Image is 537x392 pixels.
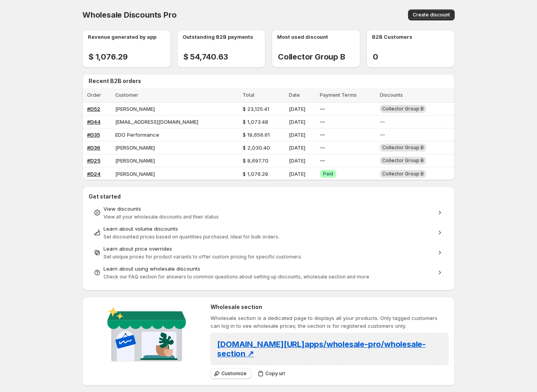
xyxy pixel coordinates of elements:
span: [PERSON_NAME] [115,157,155,164]
a: #D44 [87,119,101,125]
p: Outstanding B2B payments [183,33,253,41]
span: Order [87,92,101,98]
span: Customize [221,370,247,377]
div: View discounts [103,205,434,213]
h2: Wholesale section [210,303,448,311]
span: [PERSON_NAME] [115,145,155,151]
span: Copy url [265,370,285,377]
div: Learn about price overrides [103,245,434,253]
span: Collector Group B [382,171,424,177]
div: Learn about volume discounts [103,225,434,233]
span: Customer [115,92,138,98]
span: [DOMAIN_NAME][URL] apps/wholesale-pro/wholesale-section ↗ [217,340,426,358]
p: Wholesale section is a dedicated page to displays all your products. Only tagged customers can lo... [210,314,448,330]
h2: Collector Group B [278,52,345,61]
span: — [320,145,325,151]
span: Paid [323,171,333,177]
h2: Get started [89,193,448,201]
div: Learn about using wholesale discounts [103,265,434,273]
span: — [380,132,385,138]
a: #D35 [87,132,100,138]
span: Collector Group B [382,157,424,163]
h2: $ 1,076.29 [89,52,128,61]
span: $ 1,073.48 [243,119,268,125]
span: EDO Performance [115,132,159,138]
span: [DATE] [289,106,305,112]
span: $ 23,125.41 [243,106,269,112]
span: — [320,157,325,164]
p: Most used discount [277,33,328,41]
span: [DATE] [289,157,305,164]
span: Wholesale Discounts Pro [82,10,176,20]
span: Total [243,92,254,98]
span: [DATE] [289,171,305,177]
span: Set unique prices for product variants to offer custom pricing for specific customers. [103,254,302,260]
button: Create discount [408,9,455,20]
a: #D25 [87,157,100,164]
span: [PERSON_NAME] [115,171,155,177]
span: Payment Terms [320,92,357,98]
p: B2B Customers [372,33,412,41]
a: #D36 [87,145,100,151]
span: Create discount [413,12,450,18]
a: [DOMAIN_NAME][URL]apps/wholesale-pro/wholesale-section ↗ [217,342,426,358]
p: Revenue generated by app [88,33,156,41]
span: — [380,119,385,125]
a: #D52 [87,106,100,112]
span: View all your wholesale discounts and their status [103,214,219,220]
span: — [320,106,325,112]
span: Collector Group B [382,106,424,112]
span: [EMAIL_ADDRESS][DOMAIN_NAME] [115,119,198,125]
span: Date [289,92,300,98]
span: — [320,119,325,125]
span: — [320,132,325,138]
h2: 0 [373,52,385,61]
span: [PERSON_NAME] [115,106,155,112]
span: $ 2,030.40 [243,145,270,151]
span: [DATE] [289,145,305,151]
span: [DATE] [289,119,305,125]
span: $ 19,656.61 [243,132,270,138]
span: $ 8,697.70 [243,157,268,164]
span: Collector Group B [382,145,424,150]
span: [DATE] [289,132,305,138]
a: #D24 [87,171,101,177]
button: Customize [210,368,251,379]
span: $ 1,076.29 [243,171,268,177]
span: Set discounted prices based on quantities purchased. Ideal for bulk orders. [103,234,279,240]
img: Wholesale section [104,303,189,368]
span: Check our FAQ section for answers to common questions about setting up discounts, wholesale secti... [103,274,369,280]
h2: $ 54,740.63 [183,52,228,61]
button: Copy url [254,368,290,379]
span: Discounts [380,92,403,98]
h2: Recent B2B orders [89,77,452,85]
